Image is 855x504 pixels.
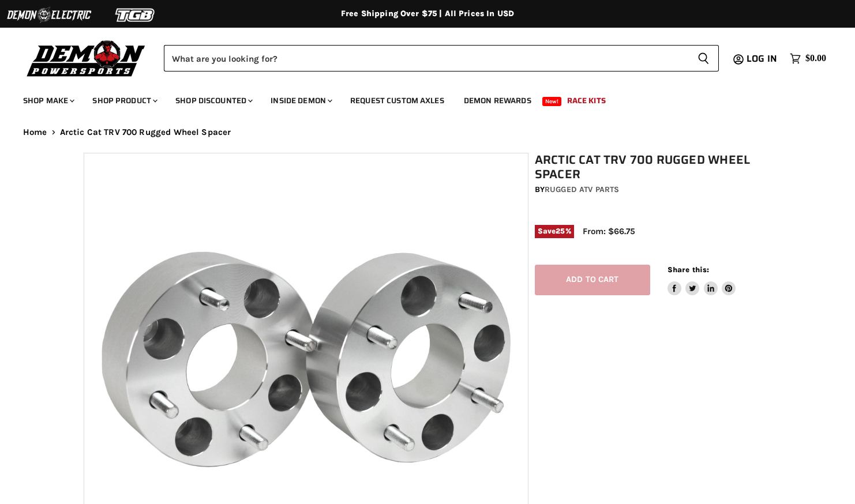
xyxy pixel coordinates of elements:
img: Demon Powersports [23,37,149,78]
a: Inside Demon [262,89,339,112]
img: TGB Logo 2 [92,4,179,26]
span: 25 [556,227,565,235]
span: Save % [535,225,574,238]
button: Search [688,45,719,72]
span: Log in [747,51,777,66]
img: Demon Electric Logo 2 [6,4,92,26]
a: Race Kits [558,89,614,112]
div: by [535,183,778,196]
span: From: $66.75 [583,226,635,236]
input: Search [164,45,688,72]
aside: Share this: [667,265,736,295]
span: Share this: [667,265,709,274]
a: Home [23,127,47,137]
ul: Main menu [14,84,823,112]
a: Shop Product [84,89,164,112]
a: Rugged ATV Parts [545,185,619,194]
form: Product [164,45,719,72]
a: Shop Make [14,89,81,112]
a: Shop Discounted [167,89,260,112]
a: Log in [741,54,784,64]
a: $0.00 [784,50,832,67]
span: Arctic Cat TRV 700 Rugged Wheel Spacer [60,127,231,137]
h1: Arctic Cat TRV 700 Rugged Wheel Spacer [535,153,778,182]
span: $0.00 [805,53,826,64]
a: Request Custom Axles [342,89,453,112]
span: New! [542,97,562,106]
a: Demon Rewards [455,89,540,112]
